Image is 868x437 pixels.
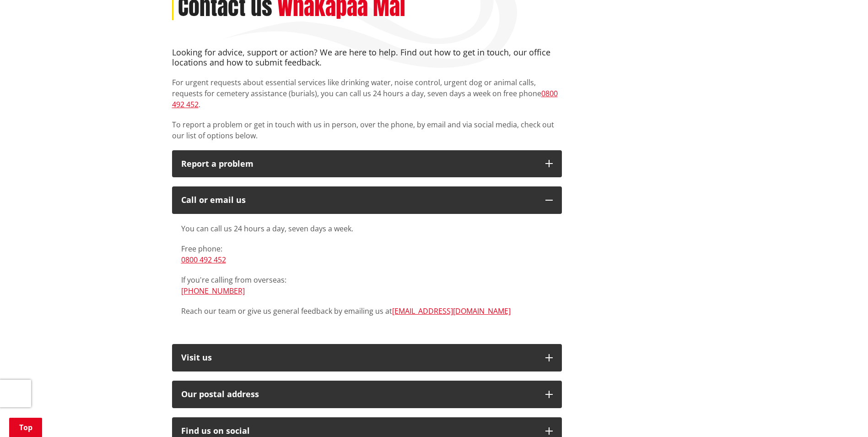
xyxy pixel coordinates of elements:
p: Free phone: [181,243,553,265]
a: 0800 492 452 [181,255,226,265]
p: If you're calling from overseas: [181,274,553,296]
p: For urgent requests about essential services like drinking water, noise control, urgent dog or an... [172,77,562,110]
button: Call or email us [172,186,562,214]
button: Our postal address [172,381,562,408]
p: Visit us [181,353,536,362]
p: Report a problem [181,159,536,169]
a: [PHONE_NUMBER] [181,286,245,296]
div: Find us on social [181,426,536,436]
button: Visit us [172,344,562,371]
p: Reach our team or give us general feedback by emailing us at [181,306,553,317]
a: 0800 492 452 [172,88,558,109]
h4: Looking for advice, support or action? We are here to help. Find out how to get in touch, our off... [172,48,562,67]
a: [EMAIL_ADDRESS][DOMAIN_NAME] [392,306,511,316]
p: You can call us 24 hours a day, seven days a week. [181,223,553,234]
button: Report a problem [172,150,562,178]
h2: Our postal address [181,390,536,399]
a: Top [9,418,42,437]
p: To report a problem or get in touch with us in person, over the phone, by email and via social me... [172,119,562,141]
div: Call or email us [181,196,536,205]
iframe: Messenger Launcher [826,399,859,432]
